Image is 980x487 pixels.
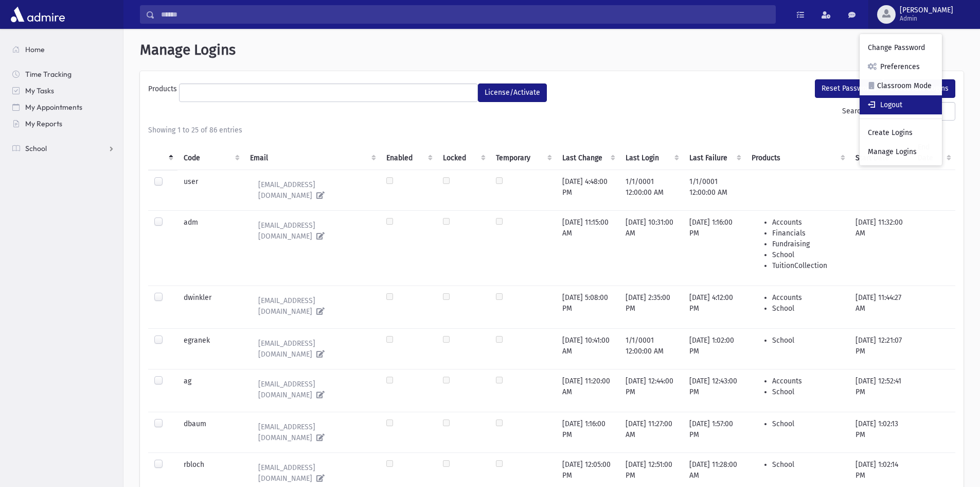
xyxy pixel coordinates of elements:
th: Locked : activate to sort column ascending [437,136,490,170]
td: [DATE] 11:32:00 AM [849,210,911,286]
td: [DATE] 12:43:00 PM [683,369,745,412]
li: School [772,335,843,346]
li: School [772,249,843,260]
a: Change Password [860,38,942,57]
th: Last Failure : activate to sort column ascending [683,136,745,170]
th: Code : activate to sort column ascending [177,136,244,170]
a: [EMAIL_ADDRESS][DOMAIN_NAME] [250,176,374,204]
div: Showing 1 to 25 of 86 entries [148,125,955,136]
span: [PERSON_NAME] [900,6,953,14]
li: Accounts [772,376,843,387]
a: Logout [860,95,942,114]
th: Last Change : activate to sort column ascending [556,136,619,170]
td: [DATE] 12:21:07 PM [849,328,911,369]
span: My Tasks [25,86,54,95]
a: My Reports [4,115,123,132]
li: Accounts [772,292,843,303]
td: user [177,170,244,210]
a: [EMAIL_ADDRESS][DOMAIN_NAME] [250,459,374,487]
li: Fundraising [772,239,843,249]
td: [DATE] 11:15:00 AM [556,210,619,286]
th: Enabled : activate to sort column ascending [380,136,437,170]
td: 1/1/0001 12:00:00 AM [619,328,683,369]
li: School [772,418,843,429]
a: School [4,140,123,157]
td: [DATE] 10:31:00 AM [619,210,683,286]
td: [DATE] 11:27:00 AM [619,412,683,452]
li: TuitionCollection [772,260,843,271]
li: School [772,459,843,470]
a: My Tasks [4,82,123,99]
a: [EMAIL_ADDRESS][DOMAIN_NAME] [250,335,374,363]
a: Preferences [860,57,942,76]
td: [DATE] 4:12:00 PM [683,286,745,328]
a: [EMAIL_ADDRESS][DOMAIN_NAME] [250,376,374,404]
td: [DATE] 1:16:00 PM [683,210,745,286]
th: Temporary : activate to sort column ascending [490,136,556,170]
button: Reset Passwords [815,79,883,98]
label: Products [148,83,179,98]
td: [DATE] 12:52:41 PM [849,369,911,412]
td: [DATE] 1:57:00 PM [683,412,745,452]
a: [EMAIL_ADDRESS][DOMAIN_NAME] [250,418,374,446]
span: Time Tracking [25,70,72,79]
td: 1/1/0001 12:00:00 AM [619,170,683,210]
li: Accounts [772,217,843,228]
label: Search: [842,102,955,121]
td: [DATE] 11:44:27 AM [849,286,911,328]
a: Create Logins [860,123,942,142]
input: Search [155,5,775,24]
th: : activate to sort column descending [148,136,177,170]
h1: Manage Logins [140,41,964,59]
td: dbaum [177,412,244,452]
span: Home [25,45,45,54]
td: 1/1/0001 12:00:00 AM [683,170,745,210]
a: [EMAIL_ADDRESS][DOMAIN_NAME] [250,217,374,245]
a: Home [4,41,123,58]
th: Last Login : activate to sort column ascending [619,136,683,170]
td: ag [177,369,244,412]
a: Manage Logins [860,142,942,161]
td: [DATE] 10:41:00 AM [556,328,619,369]
a: My Appointments [4,99,123,115]
li: School [772,387,843,397]
td: [DATE] 12:44:00 PM [619,369,683,412]
td: [DATE] 5:08:00 PM [556,286,619,328]
a: Time Tracking [4,66,123,82]
span: My Appointments [25,103,82,112]
th: Start Date : activate to sort column ascending [849,136,911,170]
td: adm [177,210,244,286]
span: Admin [900,14,953,23]
td: [DATE] 1:02:13 PM [849,412,911,452]
td: egranek [177,328,244,369]
td: [DATE] 4:48:00 PM [556,170,619,210]
img: AdmirePro [8,4,67,25]
button: License/Activate [478,83,547,102]
th: Email : activate to sort column ascending [244,136,380,170]
li: School [772,303,843,314]
a: Classroom Mode [860,76,942,95]
td: dwinkler [177,286,244,328]
td: [DATE] 1:02:00 PM [683,328,745,369]
a: [EMAIL_ADDRESS][DOMAIN_NAME] [250,292,374,320]
span: School [25,144,47,153]
td: [DATE] 2:35:00 PM [619,286,683,328]
li: Financials [772,228,843,239]
span: My Reports [25,119,62,128]
td: [DATE] 1:16:00 PM [556,412,619,452]
td: [DATE] 11:20:00 AM [556,369,619,412]
th: Products : activate to sort column ascending [745,136,849,170]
